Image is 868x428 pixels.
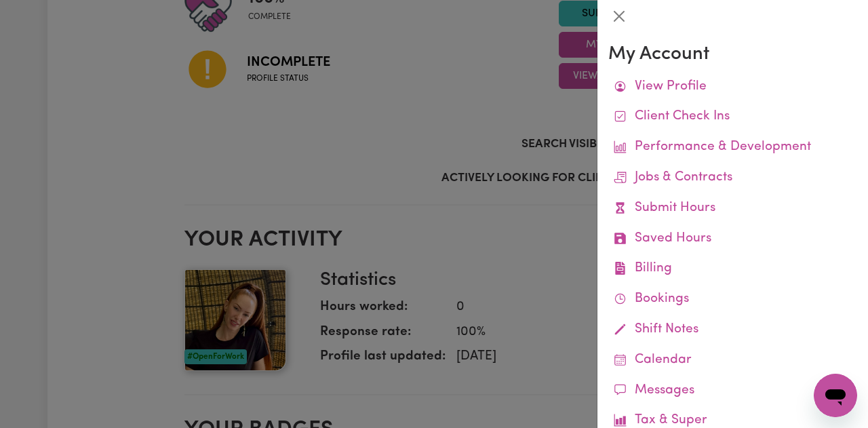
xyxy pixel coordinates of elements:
button: Close [608,5,630,27]
a: Bookings [608,284,857,315]
a: Jobs & Contracts [608,163,857,193]
iframe: Button to launch messaging window, conversation in progress [814,374,857,417]
a: Submit Hours [608,193,857,224]
a: Messages [608,376,857,406]
a: Performance & Development [608,132,857,163]
a: Billing [608,254,857,284]
a: Client Check Ins [608,102,857,132]
h3: My Account [608,43,857,66]
a: View Profile [608,72,857,102]
a: Shift Notes [608,315,857,345]
a: Calendar [608,345,857,376]
a: Saved Hours [608,224,857,254]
